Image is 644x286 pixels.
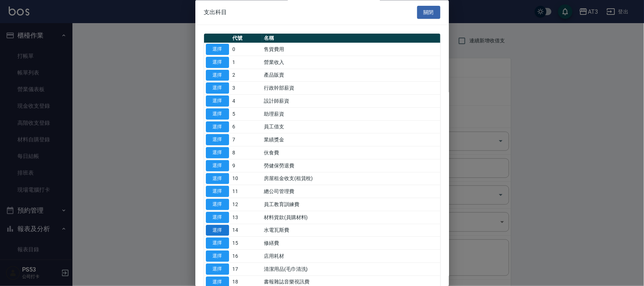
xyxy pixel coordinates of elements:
[262,263,440,276] td: 清潔用品(毛巾清洗)
[206,83,229,94] button: 選擇
[206,173,229,184] button: 選擇
[262,224,440,237] td: 水電瓦斯費
[206,160,229,171] button: 選擇
[204,9,227,16] span: 支出科目
[262,34,440,43] th: 名稱
[206,135,229,146] button: 選擇
[231,250,262,263] td: 16
[417,6,440,19] button: 關閉
[262,237,440,250] td: 修繕費
[231,34,262,43] th: 代號
[231,211,262,224] td: 13
[206,70,229,81] button: 選擇
[262,133,440,146] td: 業績獎金
[206,148,229,159] button: 選擇
[262,172,440,185] td: 房屋租金收支(租賃稅)
[206,199,229,210] button: 選擇
[206,44,229,55] button: 選擇
[231,198,262,211] td: 12
[206,251,229,262] button: 選擇
[262,121,440,134] td: 員工借支
[206,96,229,107] button: 選擇
[231,159,262,172] td: 9
[262,56,440,69] td: 營業收入
[262,198,440,211] td: 員工教育訓練費
[262,43,440,56] td: 售貨費用
[231,133,262,146] td: 7
[206,264,229,275] button: 選擇
[231,237,262,250] td: 15
[262,95,440,108] td: 設計師薪資
[206,225,229,236] button: 選擇
[206,108,229,120] button: 選擇
[262,211,440,224] td: 材料貨款(員購材料)
[231,43,262,56] td: 0
[231,69,262,82] td: 2
[262,159,440,172] td: 勞健保勞退費
[206,186,229,197] button: 選擇
[206,238,229,249] button: 選擇
[231,172,262,185] td: 10
[262,69,440,82] td: 產品販賣
[206,121,229,133] button: 選擇
[231,56,262,69] td: 1
[262,185,440,198] td: 總公司管理費
[206,212,229,223] button: 選擇
[231,108,262,121] td: 5
[262,146,440,159] td: 伙食費
[231,82,262,95] td: 3
[231,263,262,276] td: 17
[262,108,440,121] td: 助理薪資
[262,82,440,95] td: 行政幹部薪資
[231,95,262,108] td: 4
[206,57,229,68] button: 選擇
[231,121,262,134] td: 6
[231,224,262,237] td: 14
[262,250,440,263] td: 店用耗材
[231,185,262,198] td: 11
[231,146,262,159] td: 8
